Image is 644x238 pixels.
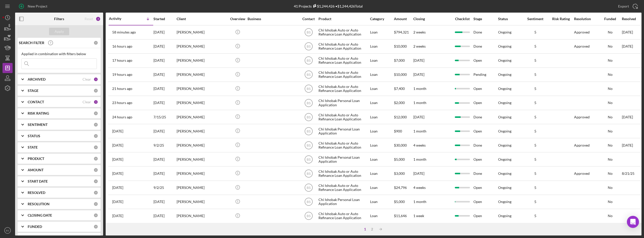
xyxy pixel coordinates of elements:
[498,87,511,91] div: Ongoing
[153,209,176,223] div: [DATE]
[498,101,511,105] div: Ongoing
[28,123,48,127] b: SENTIMENT
[318,153,369,166] div: Chi Ishobak Personal Loan Application
[94,88,98,93] div: 0
[394,185,407,190] span: $24,796
[599,17,621,21] div: Funded
[83,100,91,104] div: Clear
[413,129,426,133] time: 1 month
[94,168,98,172] div: 0
[370,82,393,95] div: Loan
[413,171,424,176] time: [DATE]
[394,199,405,204] span: $5,000
[94,224,98,229] div: 0
[318,209,369,223] div: Chi Ishobak Auto or Auto Refinance Loan Application
[55,28,64,35] div: Apply
[394,157,405,161] span: $5,000
[498,17,522,21] div: Status
[394,139,413,152] div: $30,000
[54,17,64,21] b: Filters
[228,17,247,21] div: Overview
[523,73,548,77] div: 5
[153,54,176,67] div: [DATE]
[177,82,227,95] div: [PERSON_NAME]
[306,129,310,133] text: BS
[112,58,132,62] time: 2025-09-17 21:17
[94,77,98,82] div: 1
[94,134,98,138] div: 0
[370,110,393,124] div: Loan
[599,186,621,190] div: No
[370,124,393,138] div: Loan
[306,59,310,62] text: BS
[177,40,227,53] div: [PERSON_NAME]
[498,186,511,190] div: Ongoing
[473,96,498,110] div: Open
[370,195,393,209] div: Loan
[94,41,98,45] div: 0
[112,73,132,77] time: 2025-09-17 19:22
[49,28,69,35] button: Apply
[177,26,227,39] div: [PERSON_NAME]
[153,167,176,180] div: [DATE]
[153,124,176,138] div: [DATE]
[177,139,227,152] div: [PERSON_NAME]
[306,186,310,190] text: BS
[473,82,498,95] div: Open
[112,101,132,105] time: 2025-09-17 15:17
[177,167,227,180] div: [PERSON_NAME]
[394,17,413,21] div: Amount
[498,58,511,62] div: Ongoing
[177,195,227,209] div: [PERSON_NAME]
[370,54,393,67] div: Loan
[523,143,548,147] div: 5
[413,86,426,91] time: 1 month
[112,44,132,48] time: 2025-09-17 22:06
[498,73,511,77] div: Ongoing
[523,101,548,105] div: 5
[498,200,511,204] div: Ongoing
[112,87,132,91] time: 2025-09-17 17:09
[28,145,38,149] b: STATE
[548,17,574,21] div: Risk Rating
[318,96,369,110] div: Chi Ishobak Personal Loan Application
[370,153,393,166] div: Loan
[413,143,426,147] time: 4 weeks
[15,1,52,11] button: New Project
[523,172,548,176] div: 5
[318,181,369,194] div: Chi Ishobak Auto or Auto Refinance Loan Application
[394,129,402,133] span: $900
[177,181,227,194] div: [PERSON_NAME]
[413,199,426,204] time: 1 month
[413,58,424,62] time: [DATE]
[599,143,621,147] div: No
[312,4,335,8] div: $1,244,426
[306,144,310,147] text: BS
[318,195,369,209] div: Chi Ishobak Personal Loan Application
[473,26,498,39] div: Done
[413,30,426,34] time: 2 weeks
[28,191,45,195] b: RESOLVED
[473,17,498,21] div: Stage
[370,209,393,223] div: Loan
[318,54,369,67] div: Chi Ishobak Auto or Auto Refinance Loan Application
[599,172,621,176] div: No
[248,17,298,21] div: Business
[599,157,621,161] div: No
[28,179,48,183] b: START DATE
[306,172,310,176] text: BS
[177,96,227,110] div: [PERSON_NAME]
[94,122,98,127] div: 0
[473,153,498,166] div: Open
[618,1,629,11] div: Export
[599,115,621,119] div: No
[498,30,511,34] div: Ongoing
[413,100,426,105] time: 1 month
[473,124,498,138] div: Open
[413,72,424,77] time: [DATE]
[361,227,369,231] div: 1
[413,157,426,161] time: 1 month
[177,124,227,138] div: [PERSON_NAME]
[394,100,405,105] span: $2,000
[28,202,50,206] b: RESOLUTION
